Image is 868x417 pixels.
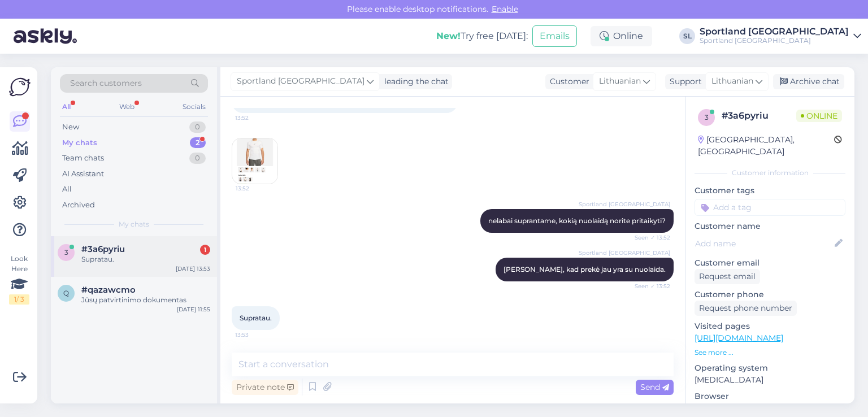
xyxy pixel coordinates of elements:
[62,168,104,180] div: AI Assistant
[695,347,845,358] p: See more ...
[711,75,753,88] span: Lithuanian
[640,382,669,392] span: Send
[380,76,449,88] div: leading the chat
[695,374,845,386] p: [MEDICAL_DATA]
[695,168,845,178] div: Customer information
[235,331,277,339] span: 13:53
[63,289,69,297] span: q
[705,113,709,121] span: 3
[64,248,68,257] span: 3
[695,257,845,269] p: Customer email
[488,216,666,225] span: nelabai suprantame, kokią nuolaidą norite pritaikyti?
[9,76,31,98] img: Askly Logo
[60,99,73,114] div: All
[700,36,849,45] div: Sportland [GEOGRAPHIC_DATA]
[695,301,797,316] div: Request phone number
[628,282,670,290] span: Seen ✓ 13:52
[628,233,670,242] span: Seen ✓ 13:52
[81,285,136,295] span: #qazawcmo
[62,184,72,195] div: All
[695,402,845,414] p: Chrome [TECHNICAL_ID]
[9,254,29,305] div: Look Here
[679,28,695,44] div: SL
[773,74,844,89] div: Archive chat
[176,264,210,273] div: [DATE] 13:53
[599,75,641,88] span: Lithuanian
[81,254,210,264] div: Supratau.
[117,99,137,114] div: Web
[81,244,125,254] span: #3a6pyriu
[189,153,206,164] div: 0
[232,138,277,184] img: Attachment
[70,77,142,89] span: Search customers
[695,333,783,343] a: [URL][DOMAIN_NAME]
[236,184,278,193] span: 13:52
[700,27,849,36] div: Sportland [GEOGRAPHIC_DATA]
[579,249,670,257] span: Sportland [GEOGRAPHIC_DATA]
[81,295,210,305] div: Jūsų patvirtinimo dokumentas
[722,109,796,123] div: # 3a6pyriu
[240,314,272,322] span: Supratau.
[436,29,528,43] div: Try free [DATE]:
[62,199,95,211] div: Archived
[695,237,832,250] input: Add name
[695,199,845,216] input: Add a tag
[62,121,79,133] div: New
[180,99,208,114] div: Socials
[200,245,210,255] div: 1
[237,75,364,88] span: Sportland [GEOGRAPHIC_DATA]
[591,26,652,46] div: Online
[700,27,861,45] a: Sportland [GEOGRAPHIC_DATA]Sportland [GEOGRAPHIC_DATA]
[695,269,760,284] div: Request email
[488,4,522,14] span: Enable
[695,362,845,374] p: Operating system
[695,289,845,301] p: Customer phone
[796,110,842,122] span: Online
[62,153,104,164] div: Team chats
[189,121,206,133] div: 0
[232,380,298,395] div: Private note
[9,294,29,305] div: 1 / 3
[695,390,845,402] p: Browser
[695,185,845,197] p: Customer tags
[545,76,589,88] div: Customer
[695,220,845,232] p: Customer name
[235,114,277,122] span: 13:52
[190,137,206,149] div: 2
[665,76,702,88] div: Support
[532,25,577,47] button: Emails
[436,31,461,41] b: New!
[695,320,845,332] p: Visited pages
[119,219,149,229] span: My chats
[698,134,834,158] div: [GEOGRAPHIC_DATA], [GEOGRAPHIC_DATA]
[579,200,670,208] span: Sportland [GEOGRAPHIC_DATA]
[177,305,210,314] div: [DATE] 11:55
[62,137,97,149] div: My chats
[504,265,666,273] span: [PERSON_NAME], kad prekė jau yra su nuolaida.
